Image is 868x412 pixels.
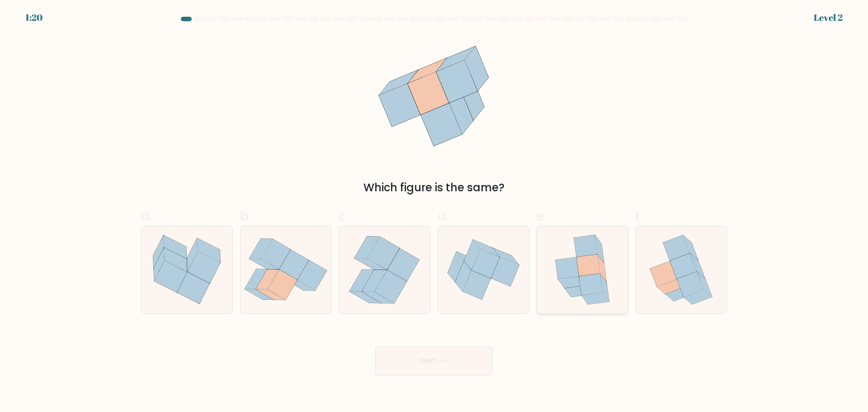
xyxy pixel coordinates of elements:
[537,207,547,225] span: e.
[814,11,843,24] div: Level 2
[375,346,493,375] button: Next
[240,207,251,225] span: b.
[146,180,722,196] div: Which figure is the same?
[339,207,349,225] span: c.
[141,207,152,225] span: a.
[438,207,448,225] span: d.
[25,11,42,24] div: 1:20
[635,207,642,225] span: f.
